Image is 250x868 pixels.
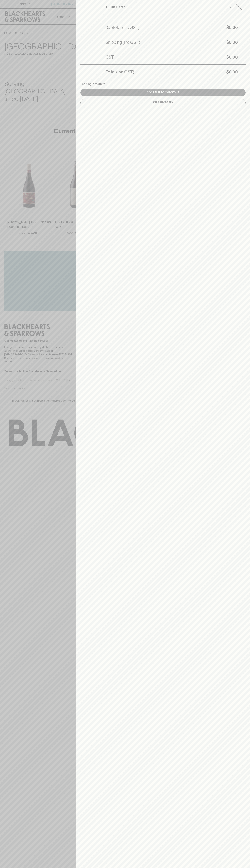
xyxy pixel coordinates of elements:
[105,69,134,75] h5: Total (inc GST)
[220,4,245,10] button: Close
[220,6,235,9] span: Close
[134,69,238,75] h5: $0.00
[140,25,238,30] h5: $0.00
[114,54,238,60] h5: $0.00
[80,82,246,86] div: Loading products...
[105,54,114,60] h5: GST
[105,4,125,10] h6: YOUR ITEMS
[80,99,246,106] button: Keep Shopping
[140,39,238,45] h5: $0.00
[105,25,140,30] h5: Subtotal (inc GST)
[105,39,140,45] h5: Shipping (inc GST)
